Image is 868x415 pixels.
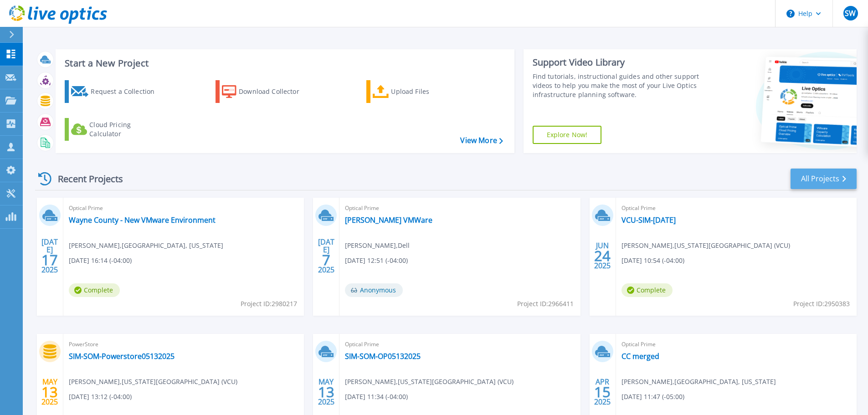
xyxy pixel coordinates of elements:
[69,339,298,349] span: PowerStore
[517,299,574,309] span: Project ID: 2966411
[533,56,703,68] div: Support Video Library
[345,377,514,387] span: [PERSON_NAME] , [US_STATE][GEOGRAPHIC_DATA] (VCU)
[621,203,851,213] span: Optical Prime
[621,215,676,225] a: VCU-SIM-[DATE]
[35,168,135,190] div: Recent Projects
[345,256,408,266] span: [DATE] 12:51 (-04:00)
[65,118,166,141] a: Cloud Pricing Calculator
[533,126,602,144] a: Explore Now!
[69,392,132,402] span: [DATE] 13:12 (-04:00)
[345,203,575,213] span: Optical Prime
[621,283,673,297] span: Complete
[89,120,162,138] div: Cloud Pricing Calculator
[239,82,312,101] div: Download Collector
[621,392,684,402] span: [DATE] 11:47 (-05:00)
[65,80,166,103] a: Request a Collection
[345,283,403,297] span: Anonymous
[594,239,611,272] div: JUN 2025
[621,339,851,349] span: Optical Prime
[318,375,335,409] div: MAY 2025
[366,80,468,103] a: Upload Files
[41,375,58,409] div: MAY 2025
[533,72,703,99] div: Find tutorials, instructional guides and other support videos to help you make the most of your L...
[322,256,330,264] span: 7
[345,352,421,361] a: SIM-SOM-OP05132025
[621,377,776,387] span: [PERSON_NAME] , [GEOGRAPHIC_DATA], [US_STATE]
[845,10,856,17] span: SW
[69,256,132,266] span: [DATE] 16:14 (-04:00)
[791,169,857,189] a: All Projects
[216,80,317,103] a: Download Collector
[621,352,659,361] a: CC merged
[241,299,297,309] span: Project ID: 2980217
[594,252,611,260] span: 24
[41,388,58,396] span: 13
[345,241,410,251] span: [PERSON_NAME] , Dell
[91,82,164,101] div: Request a Collection
[69,283,120,297] span: Complete
[345,392,408,402] span: [DATE] 11:34 (-04:00)
[793,299,850,309] span: Project ID: 2950383
[621,256,684,266] span: [DATE] 10:54 (-04:00)
[318,239,335,272] div: [DATE] 2025
[69,241,223,251] span: [PERSON_NAME] , [GEOGRAPHIC_DATA], [US_STATE]
[345,215,432,225] a: [PERSON_NAME] VMWare
[594,388,611,396] span: 15
[460,136,503,145] a: View More
[318,388,334,396] span: 13
[65,58,503,68] h3: Start a New Project
[69,215,216,225] a: Wayne County - New VMware Environment
[69,203,298,213] span: Optical Prime
[594,375,611,409] div: APR 2025
[69,352,175,361] a: SIM-SOM-Powerstore05132025
[69,377,237,387] span: [PERSON_NAME] , [US_STATE][GEOGRAPHIC_DATA] (VCU)
[41,256,58,264] span: 17
[345,339,575,349] span: Optical Prime
[391,82,464,101] div: Upload Files
[621,241,790,251] span: [PERSON_NAME] , [US_STATE][GEOGRAPHIC_DATA] (VCU)
[41,239,58,272] div: [DATE] 2025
